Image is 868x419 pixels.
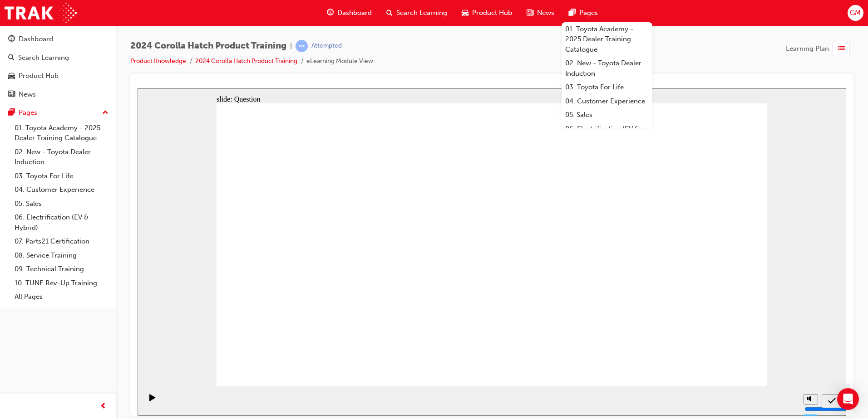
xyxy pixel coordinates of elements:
a: 05. Sales [11,197,112,211]
li: eLearning Module View [306,56,373,67]
a: All Pages [11,290,112,304]
span: News [537,8,554,18]
div: Product Hub [19,71,59,81]
span: search-icon [8,54,15,62]
span: news-icon [8,91,15,99]
a: search-iconSearch Learning [379,4,454,22]
button: DashboardSearch LearningProduct HubNews [4,29,112,104]
button: Pages [4,104,112,121]
a: 06. Electrification (EV & Hybrid) [562,122,652,146]
span: car-icon [462,7,469,19]
span: Dashboard [337,8,372,18]
span: Search Learning [396,8,447,18]
div: Pages [19,107,37,118]
span: car-icon [8,72,15,80]
a: News [4,86,112,103]
a: 06. Electrification (EV & Hybrid) [11,210,112,234]
button: Learning Plan [786,40,853,57]
div: Attempted [311,42,342,50]
span: up-icon [102,107,108,119]
span: GM [850,8,861,18]
a: 2024 Corolla Hatch Product Training [195,57,297,65]
button: Submit (Ctrl+Alt+S) [684,306,705,320]
span: search-icon [386,7,393,19]
a: 01. Toyota Academy - 2025 Dealer Training Catalogue [11,121,112,145]
a: 01. Toyota Academy - 2025 Dealer Training Catalogue [562,22,652,57]
button: Mute (Ctrl+Alt+M) [666,306,681,316]
a: 05. Sales [562,108,652,122]
span: list-icon [838,43,845,54]
div: playback controls [5,298,20,327]
button: GM [848,5,863,21]
span: guage-icon [8,35,15,44]
a: Product Knowledge [130,57,186,65]
span: pages-icon [8,109,15,117]
input: volume [667,317,725,324]
div: Open Intercom Messenger [837,388,859,410]
span: learningRecordVerb_ATTEMPT-icon [296,40,308,52]
a: Search Learning [4,49,112,66]
span: prev-icon [100,401,107,412]
a: 02. New - Toyota Dealer Induction [562,56,652,80]
a: Product Hub [4,68,112,84]
span: pages-icon [569,7,576,19]
div: Dashboard [19,34,53,44]
span: news-icon [527,7,533,19]
a: guage-iconDashboard [320,4,379,22]
a: 04. Customer Experience [11,183,112,197]
nav: slide navigation [684,298,705,327]
a: 02. New - Toyota Dealer Induction [11,145,112,169]
a: 10. TUNE Rev-Up Training [11,276,112,290]
button: Play (Ctrl+Alt+P) [5,305,20,321]
a: 04. Customer Experience [562,94,652,108]
a: news-iconNews [519,4,562,22]
a: 09. Technical Training [11,262,112,276]
span: | [290,41,292,51]
a: 03. Toyota For Life [562,80,652,94]
span: Learning Plan [786,44,829,54]
div: Search Learning [18,53,69,63]
a: car-iconProduct Hub [454,4,519,22]
span: Product Hub [472,8,512,18]
a: 08. Service Training [11,248,112,263]
span: guage-icon [327,7,334,19]
a: 03. Toyota For Life [11,169,112,183]
a: pages-iconPages [562,4,605,22]
span: Pages [579,8,598,18]
div: News [19,89,36,100]
a: 07. Parts21 Certification [11,234,112,248]
span: 2024 Corolla Hatch Product Training [130,41,286,51]
img: Trak [5,3,77,23]
a: Dashboard [4,31,112,48]
div: misc controls [661,298,680,327]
